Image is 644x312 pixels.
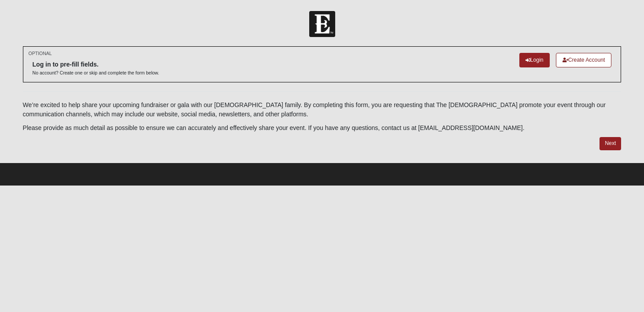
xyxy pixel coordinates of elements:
[309,11,335,37] img: Church of Eleven22 Logo
[600,137,621,150] a: Next
[29,50,52,57] small: OPTIONAL
[519,53,550,67] a: Login
[33,61,159,68] h6: Log in to pre-fill fields.
[556,53,612,67] a: Create Account
[33,70,159,76] p: No account? Create one or skip and complete the form below.
[23,123,622,133] p: Please provide as much detail as possible to ensure we can accurately and effectively share your ...
[23,100,622,119] p: We’re excited to help share your upcoming fundraiser or gala with our [DEMOGRAPHIC_DATA] family. ...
